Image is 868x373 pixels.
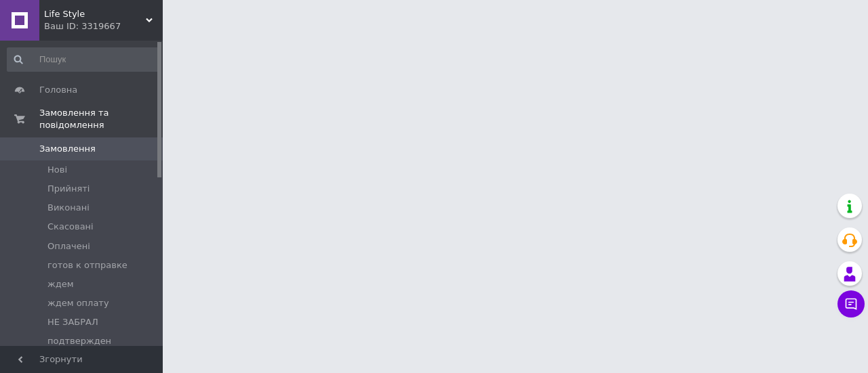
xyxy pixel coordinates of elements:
span: Оплачені [47,240,90,253]
span: Виконані [47,202,90,214]
input: Пошук [7,47,160,72]
span: подтвержден [47,335,111,347]
span: Скасовані [47,221,94,233]
span: НЕ ЗАБРАЛ [47,316,98,328]
span: Замовлення [39,143,96,155]
span: Прийняті [47,183,90,195]
span: Замовлення та повідомлення [39,107,163,131]
span: ждем оплату [47,297,109,309]
span: Головна [39,84,77,96]
span: Life Style [44,8,146,20]
span: Нові [47,164,67,176]
button: Чат з покупцем [837,290,865,317]
span: готов к отправке [47,259,127,271]
div: Ваш ID: 3319667 [44,20,163,32]
span: ждем [47,278,74,290]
